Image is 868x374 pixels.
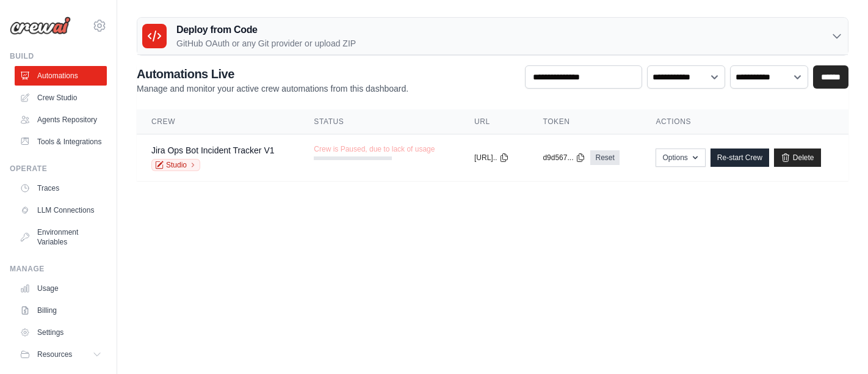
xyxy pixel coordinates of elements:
button: Options [656,148,705,167]
p: Manage and monitor your active crew automations from this dashboard. [137,82,408,95]
button: Resources [15,345,107,364]
a: Tools & Integrations [15,132,107,152]
th: URL [460,109,528,134]
a: Reset [590,150,619,165]
a: Environment Variables [15,222,107,252]
a: Studio [151,159,200,171]
div: Manage [10,264,107,274]
th: Status [299,109,460,134]
th: Crew [137,109,299,134]
button: d9d567... [543,153,585,163]
th: Token [528,109,641,134]
a: Settings [15,323,107,342]
div: Operate [10,164,107,174]
a: LLM Connections [15,200,107,220]
a: Traces [15,178,107,198]
h3: Deploy from Code [176,23,356,37]
a: Crew Studio [15,88,107,108]
th: Actions [641,109,848,134]
p: GitHub OAuth or any Git provider or upload ZIP [176,37,356,50]
img: Logo [10,16,71,35]
a: Automations [15,66,107,86]
a: Agents Repository [15,110,107,130]
a: Usage [15,279,107,298]
a: Jira Ops Bot Incident Tracker V1 [151,145,275,155]
a: Re-start Crew [711,148,769,167]
div: Build [10,51,107,61]
span: Crew is Paused, due to lack of usage [314,144,435,154]
span: Resources [37,350,72,359]
a: Billing [15,301,107,320]
h2: Automations Live [137,65,408,82]
a: Delete [774,148,821,167]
